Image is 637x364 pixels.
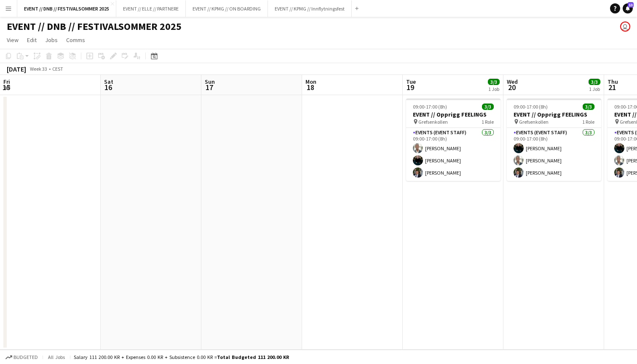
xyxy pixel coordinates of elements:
span: 1 Role [482,119,494,125]
app-job-card: 09:00-17:00 (8h)3/3EVENT // Opprigg FEELINGS Grefsenkollen1 RoleEvents (Event Staff)3/309:00-17:0... [406,98,500,181]
span: Jobs [45,36,58,44]
span: 09:00-17:00 (8h) [514,104,548,110]
app-card-role: Events (Event Staff)3/309:00-17:00 (8h)[PERSON_NAME][PERSON_NAME][PERSON_NAME] [507,128,601,181]
span: Wed [507,78,518,85]
app-card-role: Events (Event Staff)3/309:00-17:00 (8h)[PERSON_NAME][PERSON_NAME][PERSON_NAME] [406,128,500,181]
button: Budgeted [4,353,39,362]
span: 21 [606,82,618,92]
span: Sun [205,78,215,85]
span: 3/3 [583,104,594,110]
button: EVENT // DNB // FESTIVALSOMMER 2025 [17,0,116,17]
button: EVENT // KPMG // Innflytningsfest [268,0,352,17]
span: 09:00-17:00 (8h) [413,104,447,110]
h3: EVENT // Opprigg FEELINGS [406,111,500,118]
span: 19 [405,82,416,92]
span: Tue [406,78,416,85]
div: Salary 111 200.00 KR + Expenses 0.00 KR + Subsistence 0.00 KR = [74,354,289,360]
span: 3/3 [488,79,500,85]
span: 18 [304,82,316,92]
a: View [3,35,22,45]
span: 15 [2,82,10,92]
h3: EVENT // Opprigg FEELINGS [507,111,601,118]
span: Edit [27,36,37,44]
span: 13 [628,2,634,8]
app-job-card: 09:00-17:00 (8h)3/3EVENT // Opprigg FEELINGS Grefsenkollen1 RoleEvents (Event Staff)3/309:00-17:0... [507,98,601,181]
button: EVENT // KPMG // ON BOARDING [186,0,268,17]
div: 1 Job [589,86,600,92]
span: 1 Role [582,119,594,125]
a: 13 [623,3,633,13]
span: Mon [305,78,316,85]
a: Edit [24,35,40,45]
div: 1 Job [488,86,499,92]
span: All jobs [46,354,67,360]
span: Budgeted [13,354,38,360]
h1: EVENT // DNB // FESTIVALSOMMER 2025 [7,20,182,33]
span: Week 33 [28,66,49,72]
span: Grefsenkollen [519,119,549,125]
span: 3/3 [589,79,600,85]
span: Sat [104,78,113,85]
div: CEST [52,66,63,72]
span: 17 [203,82,215,92]
app-user-avatar: Daniel Andersen [620,21,630,32]
button: EVENT // ELLE // PARTNERE [116,0,186,17]
span: View [7,36,19,44]
a: Jobs [42,35,61,45]
span: 20 [506,82,518,92]
span: 3/3 [482,104,494,110]
span: Comms [66,36,85,44]
div: [DATE] [7,65,26,73]
span: Grefsenkollen [418,119,448,125]
span: Thu [608,78,618,85]
span: Fri [3,78,10,85]
span: 16 [103,82,113,92]
a: Comms [63,35,88,45]
span: Total Budgeted 111 200.00 KR [217,354,289,360]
